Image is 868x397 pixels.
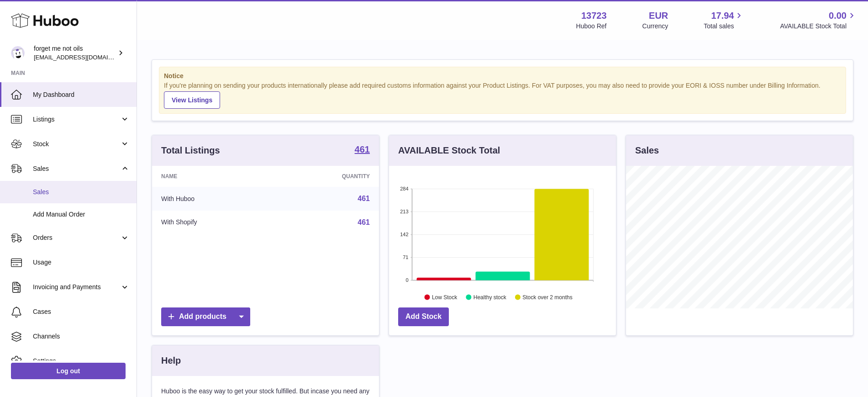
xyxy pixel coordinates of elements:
a: 461 [358,218,370,226]
td: With Shopify [152,211,274,234]
a: Add Stock [398,307,449,326]
strong: EUR [649,10,668,22]
text: Stock over 2 months [522,294,572,300]
h3: Help [161,355,181,367]
div: Huboo Ref [576,22,607,31]
th: Name [152,166,274,187]
span: Total sales [704,22,744,31]
a: Log out [11,363,126,379]
strong: 13723 [581,10,607,22]
h3: Sales [635,144,659,157]
img: forgetmenothf@gmail.com [11,46,25,60]
text: Low Stock [432,294,458,300]
span: [EMAIL_ADDRESS][DOMAIN_NAME] [34,53,134,61]
span: Sales [33,164,120,173]
strong: Notice [164,72,841,80]
span: Listings [33,115,120,124]
h3: AVAILABLE Stock Total [398,144,500,157]
span: My Dashboard [33,90,130,99]
span: Usage [33,258,130,267]
span: Cases [33,307,130,316]
span: Channels [33,332,130,341]
text: 213 [400,209,408,214]
span: Sales [33,188,130,196]
span: Stock [33,140,120,148]
span: AVAILABLE Stock Total [780,22,857,31]
h3: Total Listings [161,144,220,157]
a: View Listings [164,91,220,109]
text: 71 [403,254,408,260]
a: 0.00 AVAILABLE Stock Total [780,10,857,31]
span: Invoicing and Payments [33,283,120,291]
a: 17.94 Total sales [704,10,744,31]
div: forget me not oils [34,44,116,62]
span: 0.00 [829,10,847,22]
span: Add Manual Order [33,210,130,219]
td: With Huboo [152,187,274,211]
text: Healthy stock [473,294,507,300]
strong: 461 [355,145,370,154]
text: 0 [405,277,408,283]
text: 284 [400,186,408,191]
a: Add products [161,307,250,326]
a: 461 [355,145,370,156]
th: Quantity [274,166,379,187]
span: 17.94 [711,10,734,22]
div: Currency [642,22,668,31]
div: If you're planning on sending your products internationally please add required customs informati... [164,81,841,109]
span: Orders [33,233,120,242]
text: 142 [400,232,408,237]
span: Settings [33,357,130,365]
a: 461 [358,195,370,202]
